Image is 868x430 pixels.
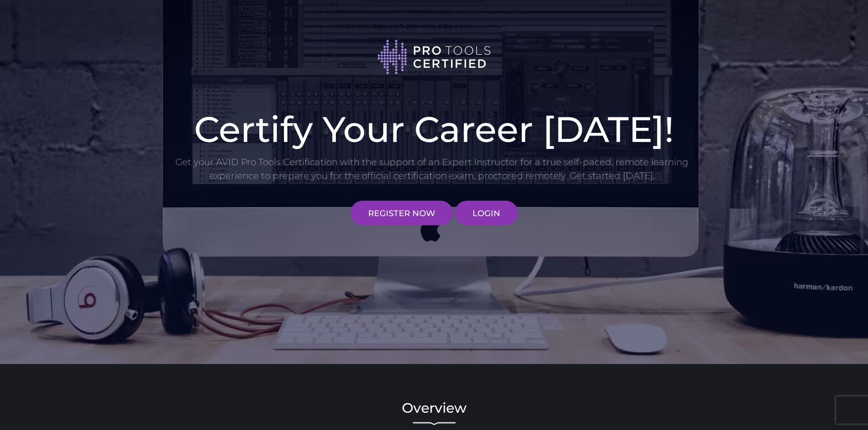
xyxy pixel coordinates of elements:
[350,201,453,225] a: REGISTER NOW
[455,201,518,225] a: LOGIN
[413,422,456,425] img: decorative line
[377,39,491,76] img: Pro Tools Certified logo
[175,401,694,415] h2: Overview
[175,111,694,147] h1: Certify Your Career [DATE]!
[175,155,689,182] p: Get your AVID Pro Tools Certification with the support of an Expert Instructor for a true self-pa...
